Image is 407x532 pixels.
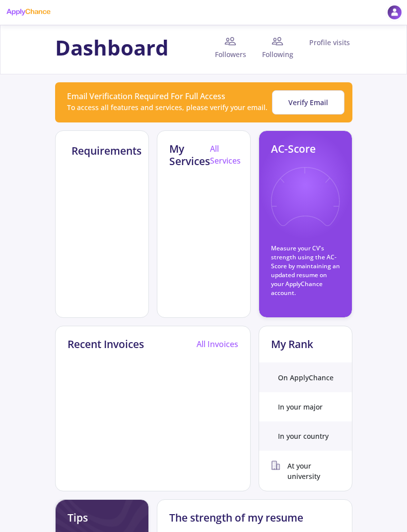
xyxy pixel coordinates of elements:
span: In your country [278,431,329,441]
span: At your university [287,461,340,481]
h1: Dashboard [55,35,169,60]
span: Profile visits [301,37,352,48]
p: Measure your CV's strength using the AC-Score by maintaining an updated resume on your ApplyChanc... [271,244,340,297]
h2: AC-Score [271,143,316,155]
span: In your major [278,402,323,412]
button: Verify Email [272,90,344,115]
h2: Tips [68,512,136,524]
h2: Requirements [71,145,141,157]
h2: My Rank [271,338,313,351]
h2: Recent Invoices [68,338,144,351]
h2: My Services [169,143,210,168]
span: Followers [207,49,254,59]
a: All Invoices [197,339,238,350]
a: All Services [210,143,241,166]
h2: The strength of my resume [169,512,303,524]
div: To access all features and services, please verify your email. [67,102,268,113]
span: On ApplyChance [278,372,334,383]
div: Email Verification Required For Full Access [67,90,268,102]
span: Following [254,49,301,59]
